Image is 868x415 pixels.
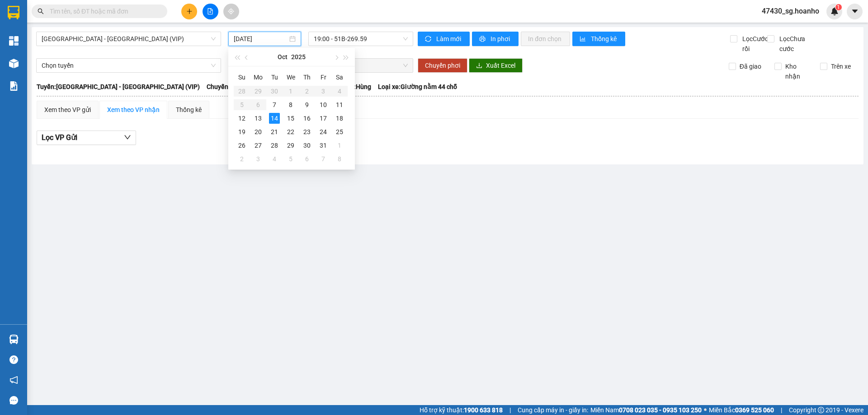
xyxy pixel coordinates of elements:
div: 13 [253,113,264,124]
div: 27 [253,140,264,151]
sup: 1 [835,4,842,10]
div: 20 [253,126,264,137]
span: Lọc Chưa cước [776,34,822,54]
input: 14/10/2025 [234,34,288,44]
span: Kho nhận [782,61,813,81]
img: warehouse-icon [9,59,19,68]
td: 2025-10-13 [250,112,266,125]
th: Sa [331,70,348,84]
div: 30 [302,140,312,151]
button: Oct [278,48,288,66]
div: 29 [285,140,296,151]
button: 2025 [291,48,306,66]
td: 2025-10-10 [315,98,331,112]
td: 2025-10-28 [266,139,283,152]
td: 2025-11-07 [315,152,331,166]
span: 19:00 - 51B-269.59 [314,32,408,46]
span: Chọn chuyến [314,59,408,72]
td: 2025-10-09 [299,98,315,112]
button: syncLàm mới [418,32,470,46]
strong: 0369 525 060 [735,406,774,414]
span: | [509,405,511,415]
button: In đơn chọn [521,32,570,46]
div: 24 [318,126,329,137]
span: file-add [207,8,213,14]
td: 2025-10-16 [299,112,315,125]
button: caret-down [847,4,863,19]
img: icon-new-feature [830,7,839,15]
div: 11 [334,99,345,110]
td: 2025-10-18 [331,112,348,125]
span: notification [9,376,18,384]
div: 2 [236,154,247,164]
td: 2025-11-01 [331,139,348,152]
div: 21 [269,126,280,137]
div: 10 [318,99,329,110]
div: 17 [318,113,329,124]
div: 28 [269,140,280,151]
input: Tìm tên, số ĐT hoặc mã đơn [50,6,156,16]
th: Th [299,70,315,84]
th: Fr [315,70,331,84]
button: file-add [203,4,218,19]
td: 2025-11-08 [331,152,348,166]
td: 2025-11-03 [250,152,266,166]
span: Làm mới [436,34,462,44]
button: downloadXuất Excel [469,58,523,73]
div: Xem theo VP nhận [107,105,160,115]
td: 2025-10-21 [266,125,283,139]
div: 26 [236,140,247,151]
span: 1 [837,4,840,10]
span: question-circle [9,355,18,364]
div: 7 [269,99,280,110]
span: message [9,396,18,405]
span: Lọc Cước rồi [739,34,769,54]
td: 2025-10-30 [299,139,315,152]
div: 12 [236,113,247,124]
span: Đã giao [736,61,765,71]
td: 2025-10-14 [266,112,283,125]
img: warehouse-icon [9,335,19,344]
td: 2025-11-04 [266,152,283,166]
span: aim [228,8,234,14]
span: printer [479,36,487,43]
th: We [283,70,299,84]
div: 19 [236,126,247,137]
td: 2025-10-11 [331,98,348,112]
td: 2025-10-31 [315,139,331,152]
span: Lọc VP Gửi [42,132,77,143]
span: ⚪️ [704,408,707,412]
td: 2025-11-05 [283,152,299,166]
img: solution-icon [9,81,19,91]
td: 2025-10-17 [315,112,331,125]
span: Chọn tuyến [42,59,216,72]
td: 2025-10-07 [266,98,283,112]
span: Miền Nam [590,405,702,415]
th: Tu [266,70,283,84]
span: 47430_sg.hoanho [755,5,826,17]
div: 8 [285,99,296,110]
span: In phơi [491,34,511,44]
th: Mo [250,70,266,84]
div: 7 [318,154,329,164]
span: plus [186,8,193,14]
div: Xem theo VP gửi [44,105,91,115]
td: 2025-10-22 [283,125,299,139]
td: 2025-10-24 [315,125,331,139]
div: 4 [269,154,280,164]
div: 22 [285,126,296,137]
strong: 1900 633 818 [464,406,503,414]
span: Loại xe: Giường nằm 44 chỗ [378,82,457,92]
span: Miền Bắc [709,405,774,415]
td: 2025-10-25 [331,125,348,139]
td: 2025-10-20 [250,125,266,139]
td: 2025-10-15 [283,112,299,125]
span: | [781,405,782,415]
td: 2025-10-19 [234,125,250,139]
span: copyright [818,407,824,413]
span: search [38,8,44,14]
td: 2025-11-06 [299,152,315,166]
img: dashboard-icon [9,36,19,46]
strong: 0708 023 035 - 0935 103 250 [619,406,702,414]
span: Hỗ trợ kỹ thuật: [420,405,503,415]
